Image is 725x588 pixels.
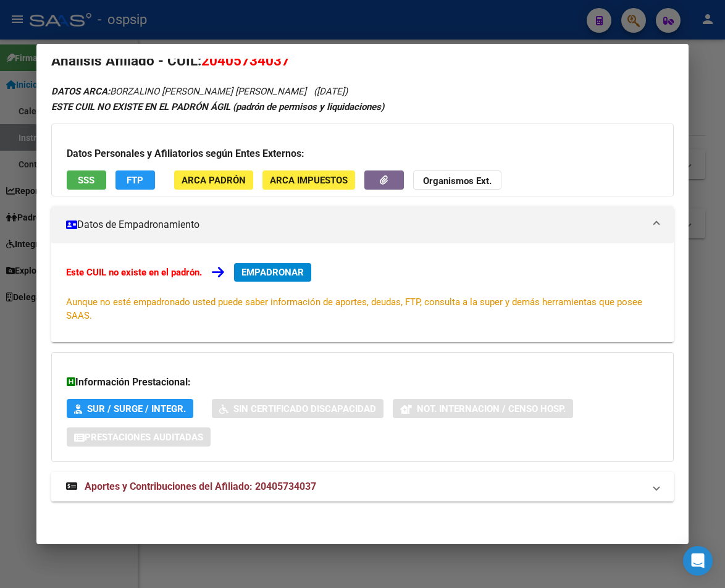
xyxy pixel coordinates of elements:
button: ARCA Padrón [174,170,253,190]
span: BORZALINO [PERSON_NAME] [PERSON_NAME] [51,86,306,97]
span: Aunque no esté empadronado usted puede saber información de aportes, deudas, FTP, consulta a la s... [66,296,642,321]
span: Prestaciones Auditadas [85,432,203,443]
button: ARCA Impuestos [262,170,355,190]
span: Sin Certificado Discapacidad [233,403,376,414]
button: Not. Internacion / Censo Hosp. [393,399,573,418]
span: ARCA Impuestos [270,175,348,186]
span: 20405734037 [201,52,290,69]
span: SSS [78,175,94,186]
span: Aportes y Contribuciones del Afiliado: 20405734037 [85,481,316,492]
div: Open Intercom Messenger [683,546,713,576]
span: EMPADRONAR [241,267,304,278]
div: Datos de Empadronamiento [51,243,674,342]
mat-expansion-panel-header: Datos de Empadronamiento [51,206,674,243]
mat-expansion-panel-header: Aportes y Contribuciones del Afiliado: 20405734037 [51,472,674,502]
mat-panel-title: Datos de Empadronamiento [66,217,645,232]
button: Organismos Ext. [413,170,501,190]
h2: Análisis Afiliado - CUIL: [51,51,674,72]
strong: ESTE CUIL NO EXISTE EN EL PADRÓN ÁGIL (padrón de permisos y liquidaciones) [51,101,384,112]
strong: Organismos Ext. [423,175,492,187]
button: SUR / SURGE / INTEGR. [67,399,193,418]
h3: Información Prestacional: [67,375,659,390]
span: FTP [127,175,143,186]
strong: DATOS ARCA: [51,86,110,97]
span: ([DATE]) [314,86,348,97]
span: Not. Internacion / Censo Hosp. [417,403,566,414]
span: ARCA Padrón [182,175,246,186]
button: FTP [115,170,155,190]
h3: Datos Personales y Afiliatorios según Entes Externos: [67,146,659,161]
button: Sin Certificado Discapacidad [212,399,383,418]
button: Prestaciones Auditadas [67,427,211,447]
strong: Este CUIL no existe en el padrón. [66,267,202,278]
button: EMPADRONAR [234,263,311,282]
button: SSS [67,170,106,190]
span: SUR / SURGE / INTEGR. [87,403,186,414]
